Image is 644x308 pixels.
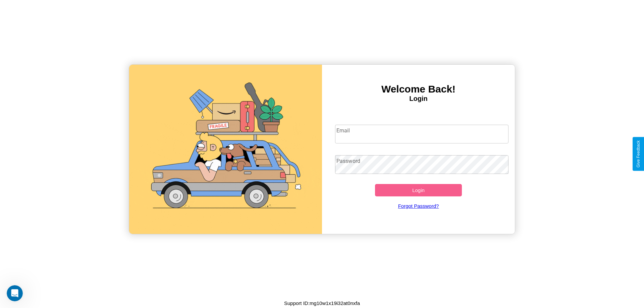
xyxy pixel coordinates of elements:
[636,140,641,168] div: Give Feedback
[129,65,322,234] img: gif
[322,95,515,103] h4: Login
[284,299,360,308] p: Support ID: mg10w1x19i32at0nxfa
[322,83,515,95] h3: Welcome Back!
[375,184,462,196] button: Login
[7,285,23,301] iframe: Intercom live chat
[332,196,505,215] a: Forgot Password?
